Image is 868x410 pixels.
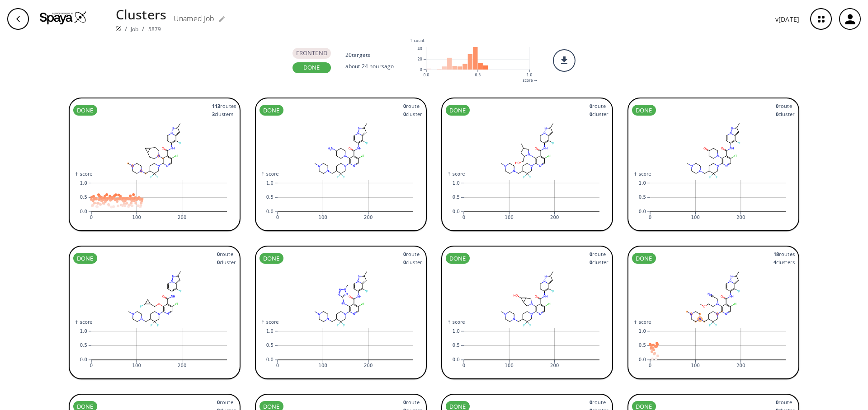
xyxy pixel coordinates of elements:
span: cluster [217,258,236,266]
a: Job [131,25,138,33]
text: ↑ score [75,320,92,325]
text: 200 [550,215,559,220]
strong: 113 [212,102,220,109]
g: x-axis tick [278,360,368,363]
text: ↑ score [447,172,465,177]
p: Clusters [116,5,166,24]
g: y-axis label [75,320,92,325]
text: 0.5 [639,195,646,200]
text: 0 [462,215,466,220]
span: cluster [403,110,422,118]
g: y-axis tick [647,183,650,212]
span: DONE [73,254,97,263]
span: DONE [446,106,470,115]
strong: 0 [776,102,778,109]
strong: 0 [217,399,220,405]
g: x-axis tick label [462,363,559,368]
text: 0.5 [266,195,274,200]
g: y-axis label [633,172,651,177]
li: / [142,24,144,33]
span: route [590,250,609,258]
strong: 0 [217,251,220,257]
text: score → [523,79,538,83]
text: 0 [420,68,422,72]
svg: Cc1cc2c(F)c(NC(=O)c3c(Cl)cnc(N4CCC(CN5CCN(C)CC5)C(F)(F)C4)c3OCC3CC3F)ccn2n1 [73,267,236,330]
text: 200 [736,215,745,220]
span: route s [774,250,795,258]
g: x-axis tick [464,212,555,214]
text: 0 [649,215,652,220]
g: y-axis label [633,320,651,325]
strong: 3 [212,111,215,117]
text: 40 [418,47,422,51]
span: DONE [259,254,283,263]
text: ↑ count [410,39,425,43]
span: cluster s [774,258,795,266]
text: 1.0 [453,180,460,185]
text: 100 [132,215,142,220]
g: x-axis tick label [276,363,373,368]
img: Logo Spaya [40,11,87,24]
svg: Cc1cc2c(F)c(NC(=O)c3c(Cl)cnc(N4CCC(CN5CCN(C)CC5)C(F)(F)C4)c3N3CC(C)CC3CO)ccn2n1 [446,119,609,182]
text: ↑ score [75,172,92,177]
text: 200 [550,363,559,368]
p: 20 target s [345,51,394,59]
span: route [217,250,236,258]
g: dot [649,342,659,360]
g: rect [427,47,488,70]
strong: 0 [776,111,778,117]
g: rule [91,183,227,197]
text: 200 [736,363,745,368]
g: y-axis tick [461,331,464,360]
g: y-axis label [261,320,278,325]
g: y-axis tick label [80,180,87,214]
text: 200 [364,363,373,368]
strong: 0 [590,251,592,257]
span: DONE [300,63,324,72]
strong: 0 [403,102,406,109]
text: 0 [276,363,279,368]
span: route [590,102,609,110]
text: 1.0 [266,328,274,333]
text: ↑ score [447,320,465,325]
g: x-axis tick [91,360,182,363]
strong: 4 [774,259,776,266]
text: 1.0 [639,328,646,333]
text: 1.0 [639,180,646,185]
svg: COCCN(CC#N)c1c(N2CCC(CN3CCN(C)CC3)C(F)(F)C2)ncc(Cl)c1C(=O)Nc1ccn2nc(C)cc2c1F [632,267,795,330]
g: y-axis tick label [453,328,460,362]
g: rule [137,328,182,360]
span: cluster [590,110,609,118]
text: 0.0 [639,357,646,362]
strong: 0 [590,399,592,405]
g: rule [695,180,741,212]
g: rule [464,331,599,345]
g: y-axis tick label [266,180,274,214]
span: DONE [632,254,656,263]
p: v [DATE] [775,14,799,24]
g: x-axis tick label [649,363,745,368]
strong: 0 [403,259,406,266]
g: y-axis tick [89,331,91,360]
text: 1.0 [80,328,87,333]
g: x-axis label [523,79,538,83]
text: 100 [691,215,700,220]
span: route [403,398,422,406]
text: 1.0 [80,180,87,185]
strong: 0 [590,259,592,266]
g: y-axis label [447,172,465,177]
text: 200 [364,215,373,220]
g: y-axis label [447,320,465,325]
g: y-axis tick [275,331,278,360]
text: 0.0 [453,209,460,214]
strong: 0 [403,251,406,257]
g: rule [278,183,413,197]
g: y-axis tick label [639,328,646,362]
strong: 0 [403,111,406,117]
text: 200 [178,215,187,220]
text: 0.0 [639,209,646,214]
strong: 0 [776,399,778,405]
span: cluster [590,258,609,266]
g: y-axis tick label [80,328,87,362]
text: 0.5 [453,343,460,348]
